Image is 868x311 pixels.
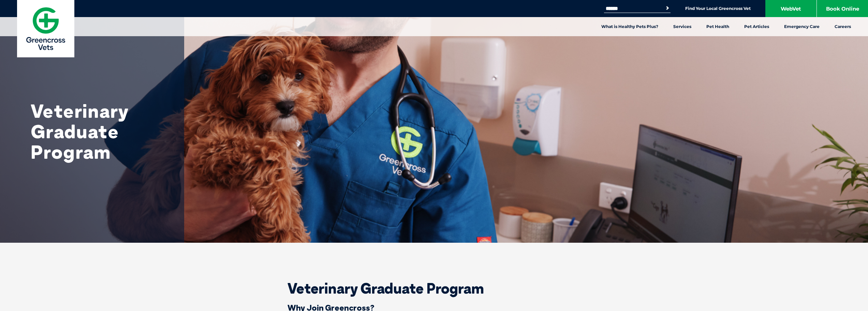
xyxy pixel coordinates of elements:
[777,17,827,36] a: Emergency Care
[737,17,777,36] a: Pet Articles
[699,17,737,36] a: Pet Health
[31,101,167,162] h1: Veterinary Graduate Program
[594,17,666,36] a: What is Healthy Pets Plus?
[685,6,751,11] a: Find Your Local Greencross Vet
[264,281,605,296] h1: Veterinary Graduate Program
[664,5,671,12] button: Search
[827,17,858,36] a: Careers
[666,17,699,36] a: Services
